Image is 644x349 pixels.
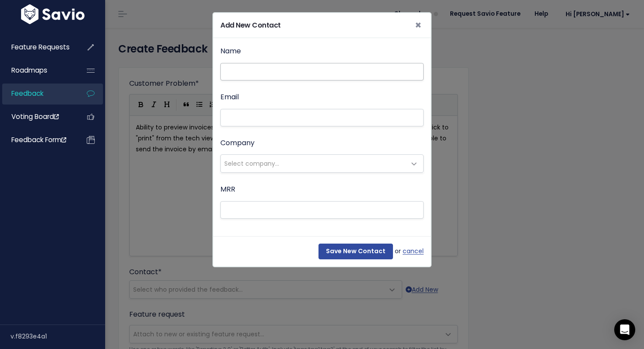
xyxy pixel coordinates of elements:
[220,137,255,150] label: Company
[2,37,73,57] a: Feature Requests
[11,89,43,98] span: Feedback
[318,244,393,259] input: Save New Contact
[213,236,431,266] div: or
[408,13,428,38] button: Close
[2,130,73,150] a: Feedback form
[2,60,73,80] a: Roadmaps
[220,91,239,104] label: Email
[2,107,73,127] a: Voting Board
[2,84,73,104] a: Feedback
[220,45,241,58] label: Name
[11,135,66,144] span: Feedback form
[19,4,87,24] img: logo-white.9d6f32f41409.svg
[220,183,235,196] label: MRR
[403,246,424,257] a: cancel
[11,66,47,75] span: Roadmaps
[614,319,635,340] div: Open Intercom Messenger
[220,20,281,31] h5: Add New Contact
[11,325,105,348] div: v.f8293e4a1
[11,42,70,52] span: Feature Requests
[415,18,421,32] span: ×
[224,159,279,168] span: Select company...
[11,112,59,121] span: Voting Board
